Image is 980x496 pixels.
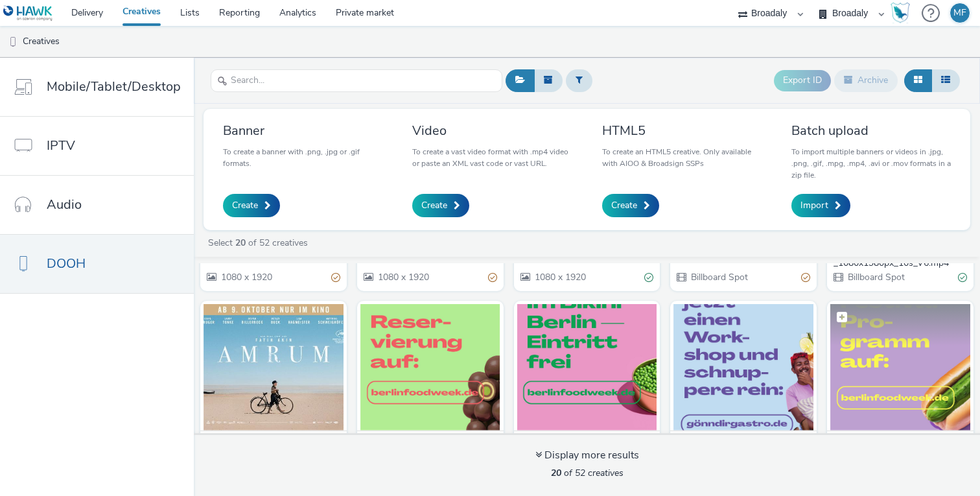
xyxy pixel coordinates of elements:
strong: 20 [551,467,561,479]
div: Partially valid [801,271,810,285]
img: dooh [6,36,19,49]
img: undefined Logo [3,5,53,21]
img: GDG-1080x1920-BFW25-OOH-Digital-FCC.mp4 visual [673,304,813,431]
div: Valid [644,271,653,285]
img: BFW-1080x1920-BFW25-OOH-Digital-FCC.mp4 visual [830,304,970,431]
h3: Video [412,122,572,139]
div: Partially valid [331,271,340,285]
span: Mobile/Tablet/Desktop [47,77,181,96]
input: Search... [211,69,502,92]
div: Display more results [535,448,639,463]
p: To import multiple banners or videos in .jpg, .png, .gif, .mpg, .mp4, .avi or .mov formats in a z... [791,146,951,181]
div: Partially valid [488,271,497,285]
strong: 20 [235,237,246,249]
a: Import [791,194,850,217]
span: Import [800,199,828,212]
img: WB_Amrum_ Premiere DCLB_528x384px_10s visual [204,304,344,431]
a: Create [602,194,659,217]
a: Hawk Academy [891,3,915,23]
span: Create [611,199,637,212]
div: MF [953,3,966,23]
h3: Batch upload [791,122,951,139]
p: To create a vast video format with .mp4 video or paste an XML vast code or vast URL. [412,146,572,169]
img: HoF-1080x1920-BFW25-OOH-Digital-FCC.mp4 visual [517,304,657,431]
a: Create [223,194,280,217]
img: Servus-1080x1920-BFW25-OOH-Digital-FCC.mp4 visual [360,304,500,431]
img: Hawk Academy [891,3,910,23]
span: 1080 x 1920 [377,271,429,283]
span: IPTV [47,136,75,155]
span: Create [232,199,258,212]
button: Grid [904,69,932,91]
span: of 52 creatives [551,467,624,479]
span: Audio [47,195,82,214]
a: Create [412,194,469,217]
span: Billboard Spot [690,271,748,283]
a: Select of 52 creatives [207,237,313,249]
p: To create an HTML5 creative. Only available with AIOO & Broadsign SSPs [602,146,762,169]
span: Billboard Spot [846,271,905,283]
span: Create [421,199,447,212]
span: 1080 x 1920 [220,271,272,283]
h3: Banner [223,122,382,139]
button: Archive [834,69,898,91]
p: To create a banner with .png, .jpg or .gif formats. [223,146,382,169]
button: Export ID [774,70,831,91]
button: Table [931,69,960,91]
div: Valid [958,271,967,285]
h3: HTML5 [602,122,762,139]
span: 1080 x 1920 [533,271,586,283]
span: DOOH [47,254,86,273]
